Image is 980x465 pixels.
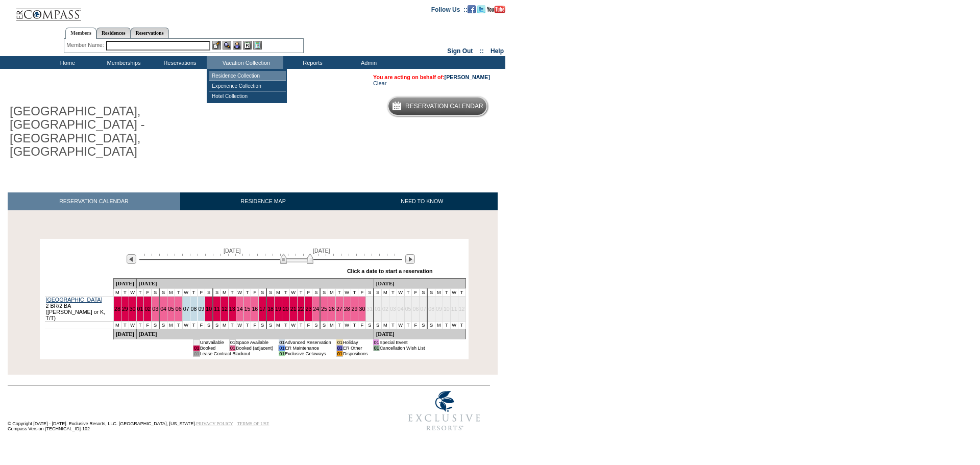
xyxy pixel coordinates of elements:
[190,321,198,329] td: T
[450,288,458,296] td: W
[113,329,136,339] td: [DATE]
[209,91,286,101] td: Hotel Collection
[344,306,350,312] a: 28
[200,339,224,345] td: Unavailable
[305,306,311,312] a: 23
[358,288,366,296] td: F
[289,321,297,329] td: W
[320,321,328,329] td: S
[237,306,243,312] a: 14
[196,421,233,426] a: PRIVACY POLICY
[374,288,381,296] td: S
[399,385,490,436] img: Exclusive Resorts
[244,306,251,312] a: 15
[373,339,379,345] td: 01
[374,321,381,329] td: S
[366,288,374,296] td: S
[152,321,159,329] td: S
[450,296,458,321] td: 11
[129,321,136,329] td: W
[8,103,236,161] h1: [GEOGRAPHIC_DATA], [GEOGRAPHIC_DATA] - [GEOGRAPHIC_DATA], [GEOGRAPHIC_DATA]
[328,321,336,329] td: M
[213,321,220,329] td: S
[200,351,273,356] td: Lease Contract Blackout
[275,306,281,312] a: 19
[193,351,200,356] td: 01
[343,351,368,356] td: Dispositions
[136,321,144,329] td: T
[159,321,167,329] td: S
[266,288,274,296] td: S
[352,306,358,312] a: 29
[144,306,151,312] a: 02
[283,306,289,312] a: 20
[279,339,285,345] td: 01
[243,288,251,296] td: T
[275,288,282,296] td: M
[336,339,342,345] td: 01
[221,321,229,329] td: M
[382,321,389,329] td: M
[412,288,420,296] td: F
[282,321,289,329] td: T
[431,5,468,13] td: Follow Us ::
[233,41,241,50] img: Impersonate
[389,288,397,296] td: T
[45,296,114,321] td: 2 BR/2 BA ([PERSON_NAME] or K, T/T)
[427,296,435,321] td: 08
[412,321,420,329] td: F
[228,288,236,296] td: T
[374,296,381,321] td: 01
[180,192,347,210] a: RESIDENCE MAP
[229,345,235,351] td: 01
[198,288,205,296] td: F
[205,321,213,329] td: S
[343,345,368,351] td: ER Other
[175,288,182,296] td: T
[275,321,282,329] td: M
[312,321,320,329] td: S
[289,288,297,296] td: W
[373,345,379,351] td: 01
[113,278,136,288] td: [DATE]
[427,321,435,329] td: S
[159,288,167,296] td: S
[229,306,235,312] a: 13
[487,6,505,13] img: Subscribe to our YouTube Channel
[136,329,374,339] td: [DATE]
[343,321,351,329] td: W
[313,306,319,312] a: 24
[420,296,427,321] td: 07
[374,329,465,339] td: [DATE]
[346,192,498,210] a: NEED TO KNOW
[129,288,136,296] td: W
[351,321,358,329] td: T
[222,306,228,312] a: 12
[113,321,121,329] td: M
[151,56,207,69] td: Reservations
[458,321,465,329] td: T
[94,56,151,69] td: Memberships
[285,345,331,351] td: ER Maintenance
[65,28,96,39] a: Members
[130,306,136,312] a: 30
[223,41,231,50] img: View
[487,6,505,12] a: Subscribe to our YouTube Channel
[336,306,342,312] a: 27
[136,288,144,296] td: T
[198,306,204,312] a: 09
[443,321,450,329] td: T
[389,321,397,329] td: T
[477,6,485,12] a: Follow us on Twitter
[450,321,458,329] td: W
[209,81,286,91] td: Experience Collection
[491,47,504,55] a: Help
[445,74,490,80] a: [PERSON_NAME]
[397,288,404,296] td: W
[236,288,243,296] td: W
[443,288,450,296] td: T
[382,288,389,296] td: M
[8,386,365,436] td: © Copyright [DATE] - [DATE]. Exclusive Resorts, LLC. [GEOGRAPHIC_DATA], [US_STATE]. Compass Versi...
[46,297,103,303] a: [GEOGRAPHIC_DATA]
[366,296,374,321] td: 31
